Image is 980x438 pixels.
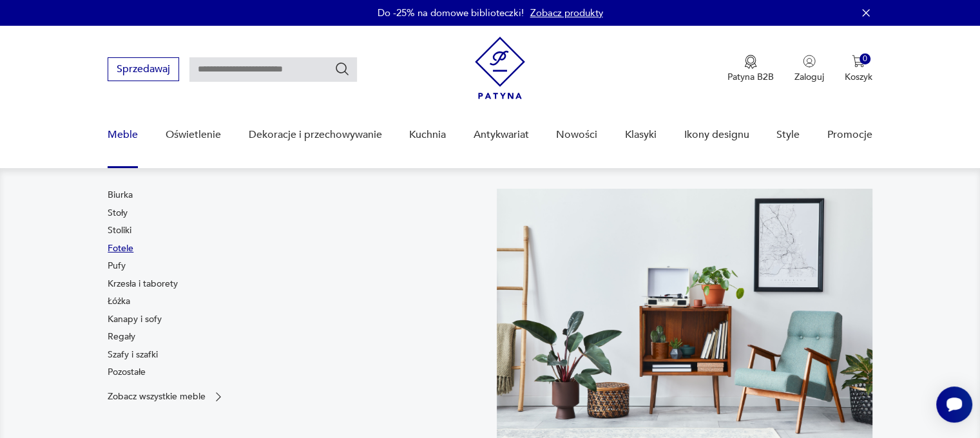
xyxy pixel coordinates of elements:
[166,110,221,160] a: Oświetlenie
[108,366,146,379] a: Pozostałe
[108,330,135,343] a: Regały
[108,390,225,403] a: Zobacz wszystkie meble
[108,224,131,237] a: Stoliki
[248,110,381,160] a: Dekoracje i przechowywanie
[827,110,872,160] a: Promocje
[378,6,524,19] p: Do -25% na domowe biblioteczki!
[936,386,972,423] iframe: Smartsupp widget button
[852,55,865,68] img: Ikona koszyka
[108,392,206,401] p: Zobacz wszystkie meble
[108,348,158,361] a: Szafy i szafki
[845,55,872,83] button: 0Koszyk
[409,110,446,160] a: Kuchnia
[776,110,800,160] a: Style
[727,55,774,83] button: Patyna B2B
[474,110,529,160] a: Antykwariat
[108,260,126,272] a: Pufy
[727,71,774,83] p: Patyna B2B
[108,278,178,290] a: Krzesła i taborety
[108,57,179,81] button: Sprzedawaj
[108,295,130,308] a: Łóżka
[108,242,133,255] a: Fotele
[794,55,824,83] button: Zaloguj
[625,110,657,160] a: Klasyki
[845,71,872,83] p: Koszyk
[108,66,179,75] a: Sprzedawaj
[803,55,816,68] img: Ikonka użytkownika
[475,37,525,99] img: Patyna - sklep z meblami i dekoracjami vintage
[108,313,162,326] a: Kanapy i sofy
[727,55,774,83] a: Ikona medaluPatyna B2B
[530,6,603,19] a: Zobacz produkty
[744,55,757,69] img: Ikona medalu
[556,110,597,160] a: Nowości
[108,189,133,202] a: Biurka
[108,110,138,160] a: Meble
[860,53,870,64] div: 0
[794,71,824,83] p: Zaloguj
[108,207,128,220] a: Stoły
[334,61,350,77] button: Szukaj
[684,110,749,160] a: Ikony designu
